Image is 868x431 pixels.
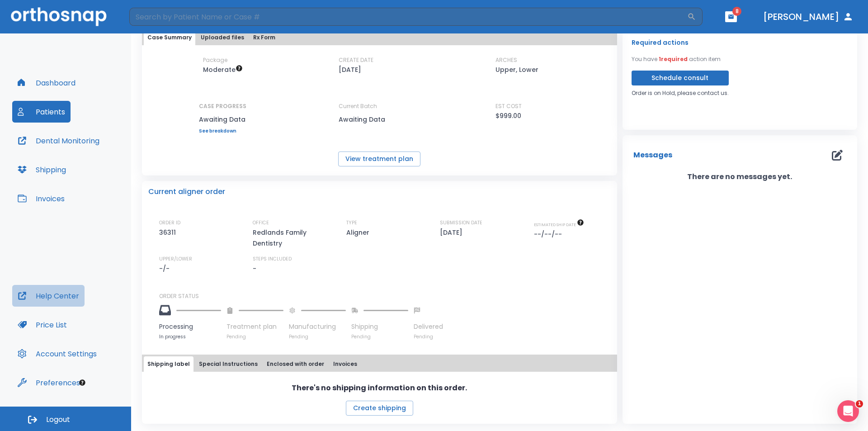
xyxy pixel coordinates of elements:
[159,322,221,332] p: Processing
[226,322,283,332] p: Treatment plan
[351,322,408,332] p: Shipping
[159,333,221,340] p: In progress
[732,7,741,16] span: 8
[12,159,71,180] button: Shipping
[659,55,688,63] span: 1 required
[199,128,246,134] a: See breakdown
[633,150,672,161] p: Messages
[632,71,729,85] button: Schedule consult
[11,7,107,26] img: Orthosnap
[203,56,227,64] p: Package
[338,152,420,166] button: View treatment plan
[144,30,195,45] button: Case Summary
[346,227,373,238] p: Aligner
[856,400,863,407] span: 1
[253,255,292,263] p: STEPS INCLUDED
[46,415,70,425] span: Logout
[330,356,361,372] button: Invoices
[346,401,413,416] button: Create shipping
[495,110,521,121] p: $999.00
[159,292,611,300] p: ORDER STATUS
[440,227,466,238] p: [DATE]
[197,30,248,45] button: Uploaded files
[495,102,522,110] p: EST COST
[253,263,256,274] p: -
[159,263,173,274] p: -/-
[263,356,328,372] button: Enclosed with order
[440,219,482,227] p: SUBMISSION DATE
[289,333,346,340] p: Pending
[759,9,857,25] button: [PERSON_NAME]
[144,356,193,372] button: Shipping label
[12,188,70,209] button: Invoices
[203,65,243,74] span: Up to 20 Steps (40 aligners)
[78,379,86,387] div: Tooltip anchor
[339,102,420,110] p: Current Batch
[632,37,689,48] p: Required actions
[144,30,615,45] div: tabs
[12,314,72,336] button: Price List
[12,72,81,94] button: Dashboard
[12,372,85,393] button: Preferences
[632,55,721,63] p: You have action item
[495,64,538,75] p: Upper, Lower
[12,130,105,152] button: Dental Monitoring
[534,222,584,227] span: The date will be available after approving treatment plan
[414,333,443,340] p: Pending
[226,333,283,340] p: Pending
[12,101,71,123] button: Patients
[339,64,361,75] p: [DATE]
[837,400,859,422] iframe: Intercom live chat
[339,114,420,125] p: Awaiting Data
[159,255,192,263] p: UPPER/LOWER
[495,56,517,64] p: ARCHES
[159,227,179,238] p: 36311
[250,30,279,45] button: Rx Form
[129,8,687,26] input: Search by Patient Name or Case #
[289,322,346,332] p: Manufacturing
[339,56,373,64] p: CREATE DATE
[534,229,565,240] p: --/--/--
[12,343,102,365] button: Account Settings
[12,285,85,307] button: Help Center
[199,102,246,110] p: CASE PROGRESS
[346,219,357,227] p: TYPE
[148,186,225,197] p: Current aligner order
[351,333,408,340] p: Pending
[632,89,729,97] p: Order is on Hold, please contact us.
[195,356,261,372] button: Special Instructions
[199,114,246,125] p: Awaiting Data
[253,227,330,249] p: Redlands Family Dentistry
[623,171,857,182] p: There are no messages yet.
[159,219,180,227] p: ORDER ID
[292,383,467,393] p: There's no shipping information on this order.
[144,356,615,372] div: tabs
[253,219,269,227] p: OFFICE
[414,322,443,332] p: Delivered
